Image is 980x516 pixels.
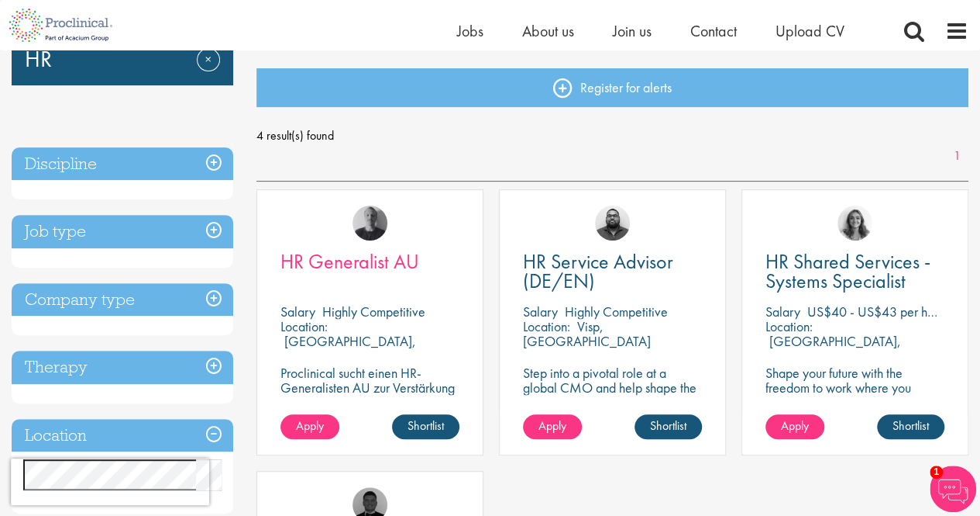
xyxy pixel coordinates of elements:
span: Salary [523,303,558,320]
span: Salary [765,303,800,320]
span: Apply [538,417,566,434]
h3: Location [12,419,233,452]
h3: Company type [12,283,233,317]
span: Apply [781,417,809,434]
div: HR [12,19,233,85]
p: Shape your future with the freedom to work where you thrive! Join our client in a hybrid role tha... [765,365,944,424]
a: Apply [765,414,824,439]
img: Ashley Bennett [595,206,630,241]
p: [GEOGRAPHIC_DATA], [GEOGRAPHIC_DATA] [765,332,901,365]
a: Shortlist [877,414,944,439]
a: Apply [280,414,339,439]
p: US$40 - US$43 per hour [807,303,944,320]
a: Apply [523,414,582,439]
a: About us [522,21,574,41]
span: 4 result(s) found [256,124,968,147]
p: Proclinical sucht einen HR-Generalisten AU zur Verstärkung des Teams unseres Kunden in [GEOGRAPHI... [280,365,459,424]
span: 1 [930,466,943,479]
span: Apply [296,417,324,434]
span: HR Generalist AU [280,248,419,275]
a: HR Shared Services - Systems Specialist [765,252,944,291]
a: Shortlist [392,414,459,439]
img: Jackie Cerchio [837,206,872,241]
a: Join us [613,21,652,41]
img: Chatbot [930,466,976,512]
iframe: reCAPTCHA [11,459,209,505]
a: 1 [946,147,968,165]
h3: Job type [12,215,233,248]
a: HR Service Advisor (DE/EN) [523,252,702,291]
p: Highly Competitive [565,303,668,320]
span: Location: [280,317,328,335]
a: HR Generalist AU [280,252,459,272]
p: Highly Competitive [322,303,425,320]
a: Jobs [457,21,483,41]
span: Location: [765,317,813,335]
p: [GEOGRAPHIC_DATA], [GEOGRAPHIC_DATA] [280,332,416,365]
h3: Therapy [12,351,233,384]
img: Felix Zimmer [352,206,387,241]
a: Remove [197,48,220,93]
a: Upload CV [775,21,844,41]
a: Shortlist [634,414,702,439]
a: Register for alerts [256,68,968,107]
span: HR Shared Services - Systems Specialist [765,248,930,294]
span: Salary [280,303,315,320]
span: Location: [523,317,570,335]
a: Contact [690,21,737,41]
p: Visp, [GEOGRAPHIC_DATA] [523,317,651,350]
p: Step into a pivotal role at a global CMO and help shape the future of healthcare manufacturing. [523,365,702,424]
h3: Discipline [12,147,233,181]
span: HR Service Advisor (DE/EN) [523,248,673,294]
